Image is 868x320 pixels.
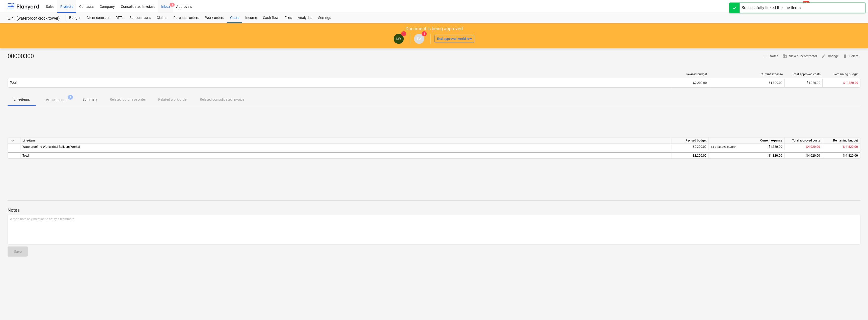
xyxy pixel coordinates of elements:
a: RFTs [113,13,126,23]
a: Budget [66,13,84,23]
div: Successfully linked the line-items [742,5,801,11]
div: Remaining budget [822,137,860,144]
div: $4,020.00 [784,79,822,87]
div: $2,200.00 [671,144,709,150]
a: Subcontracts [126,13,154,23]
div: $4,020.00 [784,152,822,158]
a: Analytics [295,13,315,23]
div: $1,820.00 [711,81,782,85]
div: Tim Wells [414,34,424,44]
p: Total [10,81,17,85]
button: Delete [841,52,860,60]
span: 1 [422,31,427,36]
span: 1 [68,95,73,100]
div: Current expense [711,73,783,76]
span: 1 [401,31,406,36]
button: Change [819,52,841,60]
a: Cash flow [260,13,282,23]
div: $-1,820.00 [822,152,860,158]
span: keyboard_arrow_down [10,138,16,144]
div: Total approved costs [784,137,822,144]
a: Client contract [84,13,113,23]
small: 1.00 × $1,820.00 / Item [711,146,736,148]
a: Costs [227,13,242,23]
div: Luaun Wust [394,34,404,44]
span: edit [821,54,826,58]
div: Total [20,152,671,158]
a: Work orders [202,13,227,23]
div: Revised budget [673,73,707,76]
span: View subcontractor [782,53,817,59]
div: $2,200.00 [671,79,709,87]
div: Total approved costs [787,73,821,76]
div: $2,200.00 [671,152,709,158]
p: Summary [83,97,98,102]
span: 4 [170,3,175,7]
p: Notes [8,207,860,213]
div: $1,820.00 [711,144,782,150]
a: Income [242,13,260,23]
div: End approval workflow [437,36,472,42]
span: TW [417,37,422,41]
span: LW [396,37,401,41]
button: Notes [761,52,780,60]
div: Revised budget [671,137,709,144]
div: Remaining budget [825,73,858,76]
span: delete [843,54,847,58]
span: notes [763,54,768,58]
a: Purchase orders [170,13,202,23]
span: $-1,820.00 [843,145,858,149]
iframe: Chat Widget [843,296,868,320]
span: $-1,820.00 [843,81,858,85]
a: Claims [154,13,170,23]
div: GPT (waterproof clock tower) [8,16,60,21]
button: View subcontractor [780,52,819,60]
span: Delete [843,53,858,59]
span: Waterproofing Works (Incl Builders Works) [22,145,80,149]
span: business [782,54,787,58]
div: $1,820.00 [711,153,782,159]
p: Line-items [14,97,30,102]
span: $4,020.00 [806,145,820,149]
a: Settings [315,13,334,23]
a: Files [282,13,295,23]
div: 00000300 [8,52,38,60]
p: Attachments [46,97,66,102]
div: Current expense [709,137,784,144]
div: Line-item [20,137,671,144]
button: End approval workflow [435,35,474,43]
span: Notes [763,53,778,59]
p: Document is being approved [405,26,463,32]
span: Change [821,53,839,59]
